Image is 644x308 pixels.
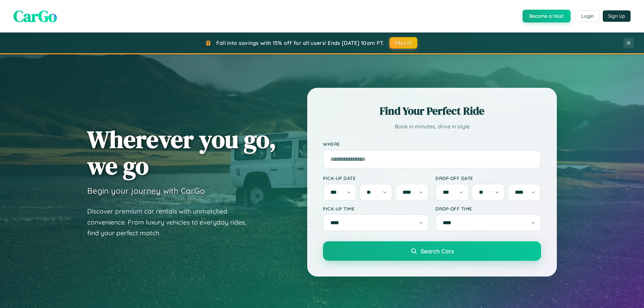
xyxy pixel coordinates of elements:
button: Search Cars [323,241,541,261]
h3: Begin your journey with CarGo [87,186,205,196]
label: Drop-off Time [435,206,541,211]
p: Book in minutes, drive in style [323,122,541,131]
h2: Find Your Perfect Ride [323,104,541,118]
span: CarGo [13,5,57,27]
button: Sign Up [603,10,631,22]
button: FALL15 [389,37,418,49]
span: Fall into savings with 15% off for all users! Ends [DATE] 10am PT. [216,40,384,46]
label: Pick-up Time [323,206,429,211]
label: Pick-up Date [323,175,429,181]
button: Login [576,10,599,22]
label: Drop-off Date [435,175,541,181]
span: Search Cars [421,247,454,255]
p: Discover premium car rentals with unmatched convenience. From luxury vehicles to everyday rides, ... [87,206,255,239]
button: Become a Host [523,10,571,22]
h1: Wherever you go, we go [87,126,276,179]
label: Where [323,141,541,147]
